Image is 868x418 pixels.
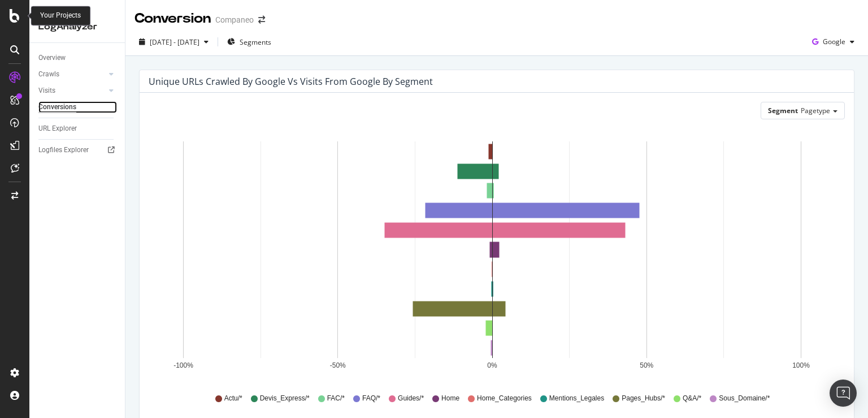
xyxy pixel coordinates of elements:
[149,128,836,383] svg: A chart.
[330,362,346,370] text: -50%
[640,362,653,370] text: 50%
[683,394,701,403] span: Q&A/*
[38,85,106,97] a: Visits
[768,106,798,115] span: Segment
[223,33,276,51] button: Segments
[224,394,242,403] span: Actu/*
[173,362,193,370] text: -100%
[792,362,810,370] text: 100%
[38,52,66,64] div: Overview
[260,394,310,403] span: Devis_Express/*
[327,394,345,403] span: FAC/*
[40,11,81,20] div: Your Projects
[441,394,459,403] span: Home
[487,362,497,370] text: 0%
[830,380,857,407] div: Open Intercom Messenger
[477,394,532,403] span: Home_Categories
[38,123,117,135] a: URL Explorer
[38,101,117,113] a: Conversions
[258,16,265,24] div: arrow-right-arrow-left
[549,394,604,403] span: Mentions_Legales
[38,68,59,80] div: Crawls
[38,52,117,64] a: Overview
[240,37,271,47] span: Segments
[134,33,213,51] button: [DATE] - [DATE]
[362,394,380,403] span: FAQ/*
[38,68,106,80] a: Crawls
[38,123,77,135] div: URL Explorer
[215,14,254,25] div: Companeo
[808,33,859,51] button: Google
[719,394,770,403] span: Sous_Domaine/*
[38,101,76,113] div: Conversions
[38,20,116,33] div: LogAnalyzer
[38,144,89,156] div: Logfiles Explorer
[150,37,199,47] span: [DATE] - [DATE]
[622,394,665,403] span: Pages_Hubs/*
[801,106,830,115] span: Pagetype
[134,9,211,28] div: Conversion
[398,394,424,403] span: Guides/*
[149,76,433,87] div: Unique URLs Crawled by google vs Visits from google by Segment
[823,37,845,46] span: Google
[38,85,55,97] div: Visits
[38,144,117,156] a: Logfiles Explorer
